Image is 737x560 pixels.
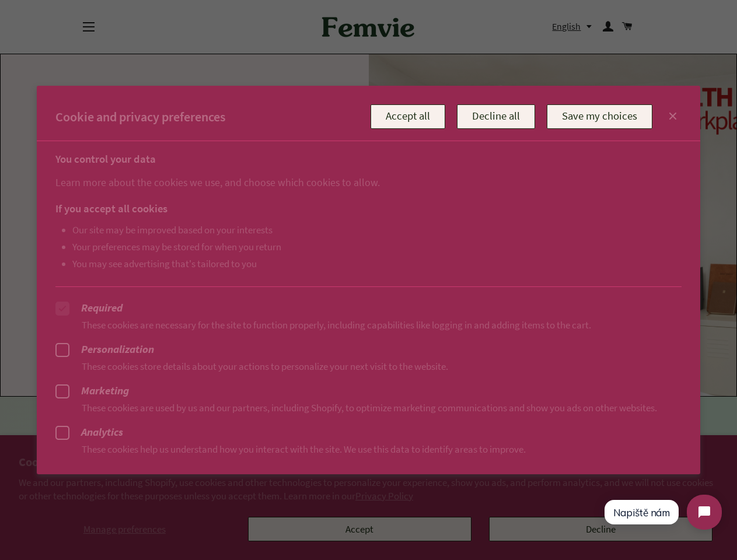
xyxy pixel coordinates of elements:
button: Accept all [371,104,445,129]
button: Save my choices [547,104,652,129]
p: Learn more about the cookies we use, and choose which cookies to allow. [55,175,682,191]
li: Our site may be improved based on your interests [72,224,658,236]
button: Close dialog [666,109,680,123]
label: Personalization [55,343,682,357]
p: These cookies store details about your actions to personalize your next visit to the website. [55,360,682,373]
label: Analytics [55,426,682,440]
iframe: Tidio Chat [593,485,732,540]
li: You may see advertising that's tailored to you [72,258,658,269]
h2: Cookie and privacy preferences [55,109,371,125]
button: Decline all [457,104,535,129]
h3: You control your data [55,153,682,166]
p: These cookies are necessary for the site to function properly, including capabilities like loggin... [55,318,682,331]
p: These cookies help us understand how you interact with the site. We use this data to identify are... [55,443,682,456]
li: Your preferences may be stored for when you return [72,241,658,253]
label: Marketing [55,384,682,398]
h3: If you accept all cookies [55,202,658,215]
label: Required [55,302,682,316]
p: These cookies are used by us and our partners, including Shopify, to optimize marketing communica... [55,401,682,414]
